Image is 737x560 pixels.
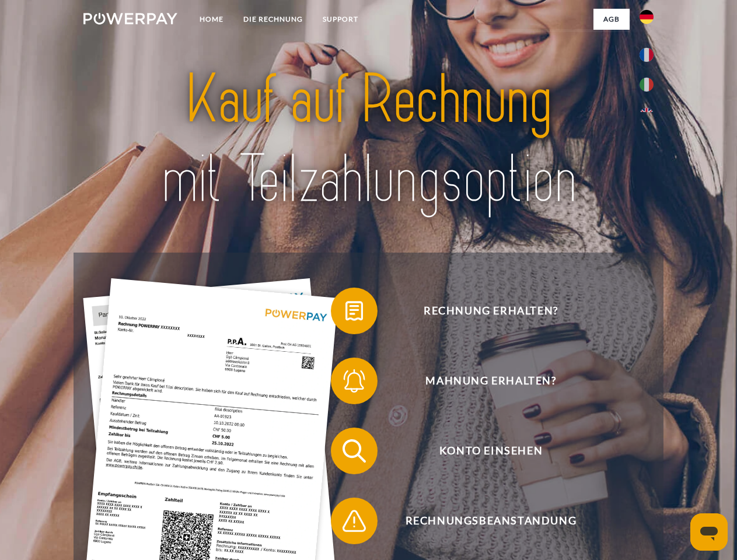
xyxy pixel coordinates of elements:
[331,358,634,404] button: Mahnung erhalten?
[331,498,634,544] button: Rechnungsbeanstandung
[340,506,369,535] img: qb_warning.svg
[111,56,626,223] img: title-powerpay_de.svg
[233,9,313,30] a: DIE RECHNUNG
[331,428,634,474] button: Konto einsehen
[593,9,630,30] a: agb
[690,513,728,551] iframe: Schaltfläche zum Öffnen des Messaging-Fensters
[190,9,233,30] a: Home
[348,498,634,544] span: Rechnungsbeanstandung
[348,428,634,474] span: Konto einsehen
[640,78,654,92] img: it
[640,48,654,62] img: fr
[348,288,634,334] span: Rechnung erhalten?
[340,296,369,325] img: qb_bill.svg
[83,13,177,24] img: logo-powerpay-white.svg
[340,436,369,466] img: qb_search.svg
[313,9,368,30] a: SUPPORT
[348,358,634,404] span: Mahnung erhalten?
[640,10,654,24] img: de
[340,366,369,395] img: qb_bell.svg
[331,288,634,334] button: Rechnung erhalten?
[473,29,630,50] a: AGB (Kauf auf Rechnung)
[640,108,654,122] img: en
